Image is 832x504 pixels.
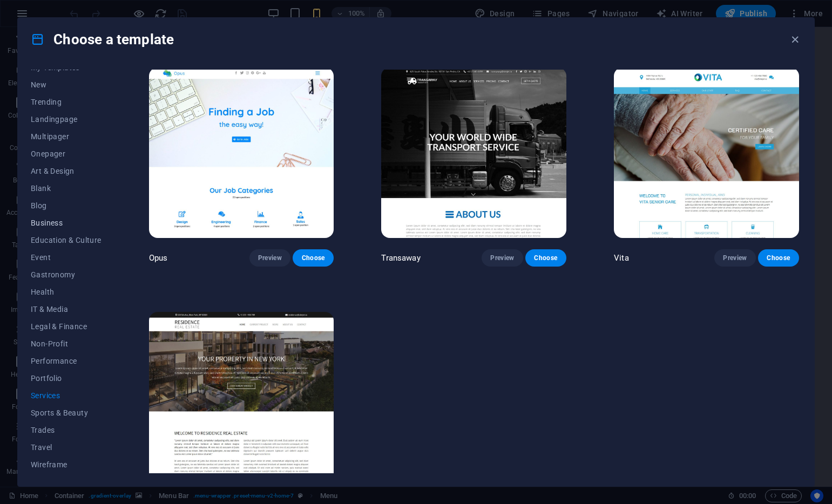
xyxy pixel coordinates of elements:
[31,352,102,370] button: Performance
[31,93,102,111] button: Trending
[31,456,102,473] button: Wireframe
[31,180,102,197] button: Blank
[258,254,282,262] span: Preview
[31,370,102,387] button: Portfolio
[525,249,566,267] button: Choose
[31,214,102,231] button: Business
[149,312,334,482] img: Residence
[614,253,629,263] p: Vita
[714,249,755,267] button: Preview
[31,184,102,193] span: Blank
[31,266,102,283] button: Gastronomy
[31,145,102,162] button: Onepager
[31,115,102,124] span: Landingpage
[31,80,102,89] span: New
[31,357,102,365] span: Performance
[31,236,102,244] span: Education & Culture
[31,404,102,421] button: Sports & Beauty
[31,387,102,404] button: Services
[490,254,514,262] span: Preview
[31,288,102,296] span: Health
[381,67,566,238] img: Transaway
[31,439,102,456] button: Travel
[31,322,102,331] span: Legal & Finance
[31,111,102,128] button: Landingpage
[31,426,102,434] span: Trades
[31,305,102,314] span: IT & Media
[293,249,334,267] button: Choose
[31,132,102,141] span: Multipager
[758,249,799,267] button: Choose
[149,67,334,238] img: Opus
[31,219,102,227] span: Business
[31,201,102,210] span: Blog
[31,76,102,93] button: New
[31,318,102,335] button: Legal & Finance
[31,197,102,214] button: Blog
[31,339,102,348] span: Non-Profit
[31,128,102,145] button: Multipager
[31,31,174,48] h4: Choose a template
[534,254,558,262] span: Choose
[31,460,102,469] span: Wireframe
[31,391,102,400] span: Services
[31,253,102,262] span: Event
[614,67,799,238] img: Vita
[723,254,747,262] span: Preview
[149,253,168,263] p: Opus
[767,254,790,262] span: Choose
[31,162,102,180] button: Art & Design
[249,249,290,267] button: Preview
[31,167,102,175] span: Art & Design
[31,443,102,452] span: Travel
[482,249,523,267] button: Preview
[301,254,325,262] span: Choose
[31,149,102,158] span: Onepager
[31,283,102,301] button: Health
[31,249,102,266] button: Event
[381,253,420,263] p: Transaway
[31,408,102,417] span: Sports & Beauty
[31,335,102,352] button: Non-Profit
[31,98,102,106] span: Trending
[31,421,102,439] button: Trades
[31,374,102,383] span: Portfolio
[31,301,102,318] button: IT & Media
[31,231,102,249] button: Education & Culture
[31,270,102,279] span: Gastronomy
